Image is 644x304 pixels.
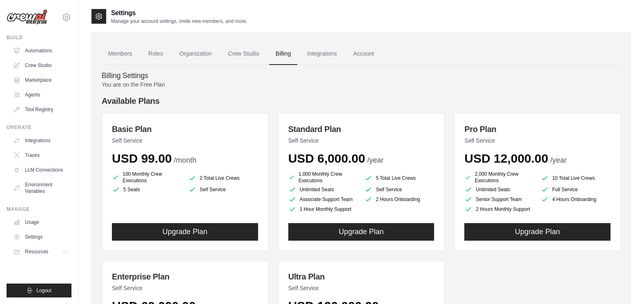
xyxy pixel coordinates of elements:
[288,152,365,165] span: USD 6,000.00
[288,195,358,203] li: Associate Support Team
[174,156,196,164] span: /month
[102,72,621,80] h4: Billing Settings
[464,152,548,165] span: USD 12,000.00
[301,43,343,65] a: Integrations
[288,223,435,241] button: Upgrade Plan
[269,43,297,65] a: Billing
[10,230,71,244] a: Settings
[10,216,71,229] a: Usage
[222,43,266,65] a: Crew Studio
[142,43,169,65] a: Roles
[288,186,358,194] li: Unlimited Seats
[541,186,611,194] li: Full Service
[25,248,48,255] span: Resources
[10,163,71,177] a: LLM Connections
[7,124,71,131] div: Operate
[10,178,71,198] a: Environment Variables
[112,123,258,135] h3: Basic Plan
[347,43,381,65] a: Account
[464,195,534,203] li: Senior Support Team
[10,103,71,116] a: Tool Registry
[112,136,258,145] p: Self Service
[188,172,258,184] li: 2 Total Live Crews
[541,195,611,203] li: 4 Hours Onboarding
[112,171,182,184] li: 100 Monthly Crew Executions
[188,186,258,194] li: Self Service
[10,88,71,101] a: Agents
[112,284,258,292] p: Self Service
[112,271,258,282] h3: Enterprise Plan
[464,186,534,194] li: Unlimited Seats
[112,186,182,194] li: 5 Seats
[288,123,435,135] h3: Standard Plan
[367,156,383,164] span: /year
[111,8,247,18] h2: Settings
[364,186,434,194] li: Self Service
[288,205,358,213] li: 1 Hour Monthly Support
[464,171,534,184] li: 2,000 Monthly Crew Executions
[112,152,172,165] span: USD 99.00
[464,123,611,135] h3: Pro Plan
[102,95,621,107] h4: Available Plans
[464,136,611,145] p: Self Service
[10,44,71,57] a: Automations
[36,287,51,294] span: Logout
[7,284,71,297] button: Logout
[541,172,611,184] li: 10 Total Live Crews
[464,223,611,241] button: Upgrade Plan
[10,59,71,72] a: Crew Studio
[102,43,138,65] a: Members
[7,206,71,212] div: Manage
[111,18,247,25] p: Manage your account settings, invite new members, and more.
[288,271,435,282] h3: Ultra Plan
[288,136,435,145] p: Self Service
[288,284,435,292] p: Self Service
[10,74,71,87] a: Marketplace
[10,134,71,147] a: Integrations
[10,245,71,258] button: Resources
[112,223,258,241] button: Upgrade Plan
[10,149,71,162] a: Traces
[364,195,434,203] li: 2 Hours Onboarding
[464,205,534,213] li: 2 Hours Monthly Support
[173,43,218,65] a: Organization
[364,172,434,184] li: 5 Total Live Crews
[550,156,566,164] span: /year
[288,171,358,184] li: 1,000 Monthly Crew Executions
[7,34,71,41] div: Build
[102,80,621,89] p: You are on the Free Plan
[7,9,47,25] img: Logo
